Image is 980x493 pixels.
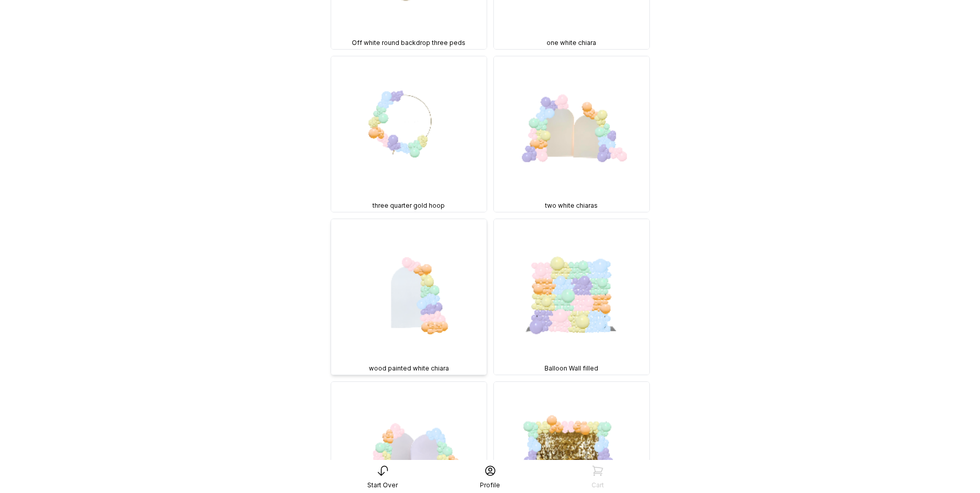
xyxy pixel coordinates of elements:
[372,202,445,210] span: three quarter gold hoop
[545,364,598,373] span: Balloon Wall filled
[369,364,449,373] span: wood painted white chiara
[367,481,398,489] div: Start Over
[331,219,487,375] img: BKD, 3 Sizes, wood painted white chiara
[331,56,487,212] img: BKD, 3 Sizes, three quarter gold hoop
[592,481,604,489] div: Cart
[494,219,649,375] img: BKD, 3 sizes, Balloon Wall filled
[547,39,596,47] span: one white chiara
[352,39,465,47] span: Off white round backdrop three peds
[480,481,500,489] div: Profile
[545,202,598,210] span: two white chiaras
[494,56,649,212] img: BKD, 3 Sizes, two white chiaras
